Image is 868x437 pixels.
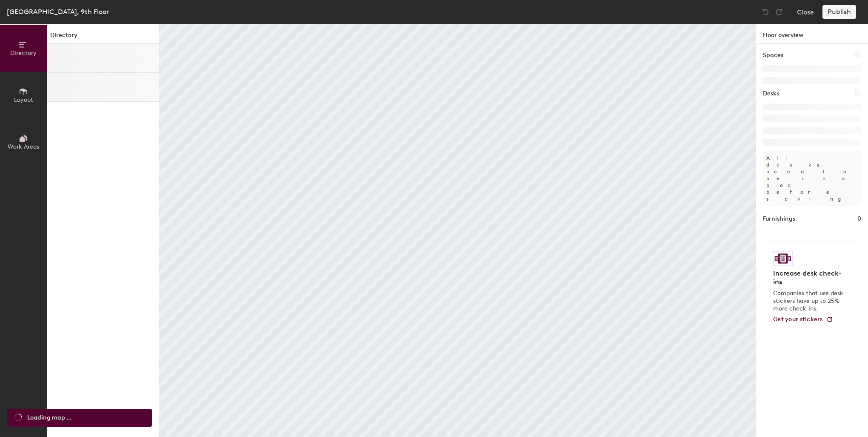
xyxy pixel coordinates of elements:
img: Sticker logo [773,251,793,266]
span: Work Areas [8,143,39,150]
button: Close [797,5,814,19]
span: Get your stickers [773,316,823,323]
span: Loading map ... [27,413,71,423]
canvas: Map [159,24,756,437]
h1: Floor overview [756,24,868,44]
span: Directory [10,49,37,57]
div: [GEOGRAPHIC_DATA], 9th Floor [7,6,109,17]
p: All desks need to be in a pod before saving [763,151,861,206]
p: Companies that use desk stickers have up to 25% more check-ins. [773,290,846,313]
img: Redo [775,8,783,16]
h1: 0 [857,214,861,224]
img: Undo [761,8,770,16]
h1: Furnishings [763,214,795,224]
span: Layout [14,96,33,103]
a: Get your stickers [773,316,833,323]
h1: Spaces [763,51,783,60]
h4: Increase desk check-ins [773,269,846,286]
h1: Desks [763,89,779,98]
h1: Directory [47,31,159,44]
